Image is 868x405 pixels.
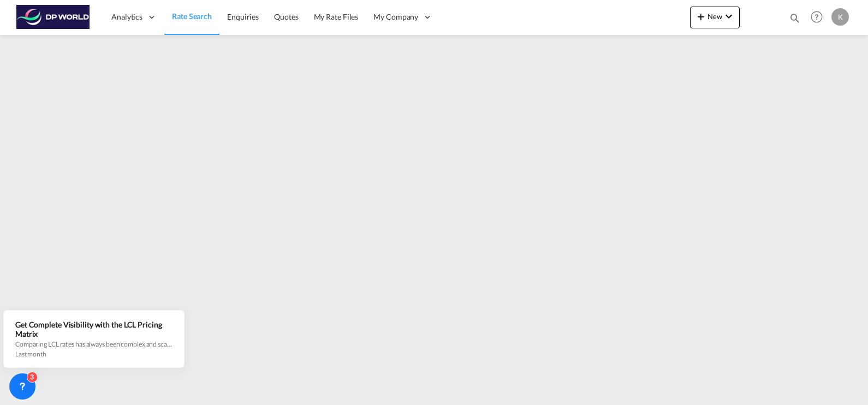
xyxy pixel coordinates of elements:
[694,12,735,21] span: New
[111,11,142,22] span: Analytics
[227,12,259,21] span: Enquiries
[172,11,212,21] span: Rate Search
[690,7,740,28] button: icon-plus 400-fgNewicon-chevron-down
[314,12,359,21] span: My Rate Files
[831,8,849,26] div: K
[789,12,801,28] div: icon-magnify
[373,11,418,22] span: My Company
[274,12,298,21] span: Quotes
[16,5,90,29] img: c08ca190194411f088ed0f3ba295208c.png
[789,12,801,24] md-icon: icon-magnify
[722,10,735,23] md-icon: icon-chevron-down
[694,10,708,23] md-icon: icon-plus 400-fg
[807,8,826,26] span: Help
[807,8,831,27] div: Help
